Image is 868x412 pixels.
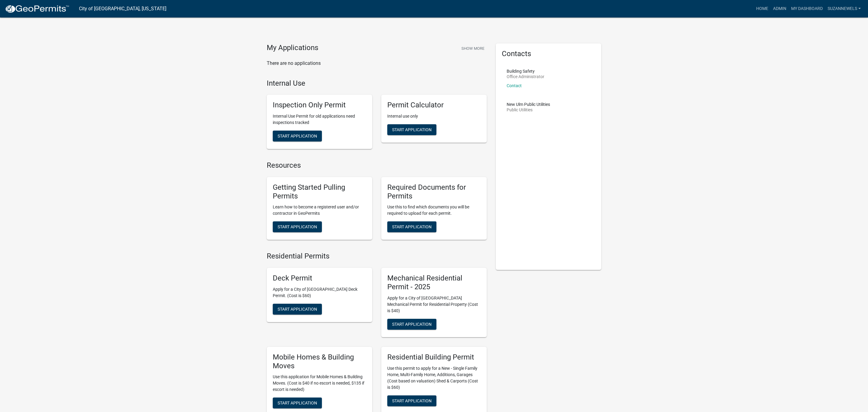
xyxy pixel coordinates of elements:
[267,252,487,261] h4: Residential Permits
[507,83,522,88] a: Contact
[387,274,481,291] h5: Mechanical Residential Permit - 2025
[273,183,366,201] h5: Getting Started Pulling Permits
[771,3,789,14] a: Admin
[387,365,481,391] p: Use this permit to apply for a New - Single Family Home, Multi-Family Home, Additions, Garages (C...
[392,322,432,326] span: Start Application
[387,319,436,330] button: Start Application
[392,224,432,229] span: Start Application
[387,101,481,109] h5: Permit Calculator
[273,274,366,283] h5: Deck Permit
[507,69,544,73] p: Building Safety
[267,60,487,67] p: There are no applications
[387,183,481,201] h5: Required Documents for Permits
[387,295,481,314] p: Apply for a City of [GEOGRAPHIC_DATA] Mechanical Permit for Residential Property (Cost is $40)
[502,49,595,58] h5: Contacts
[507,108,550,112] p: Public Utilities
[387,113,481,119] p: Internal use only
[278,401,317,405] span: Start Application
[273,286,366,299] p: Apply for a City of [GEOGRAPHIC_DATA] Deck Permit. (Cost is $60)
[273,304,322,315] button: Start Application
[754,3,771,14] a: Home
[273,204,366,217] p: Learn how to become a registered user and/or contractor in GeoPermits
[392,398,432,403] span: Start Application
[267,43,318,52] h4: My Applications
[387,353,481,362] h5: Residential Building Permit
[789,3,825,14] a: My Dashboard
[387,221,436,232] button: Start Application
[387,395,436,406] button: Start Application
[273,398,322,408] button: Start Application
[273,353,366,370] h5: Mobile Homes & Building Moves
[507,74,544,79] p: Office Administrator
[273,131,322,141] button: Start Application
[825,3,863,14] a: SuzanneWels
[507,102,550,106] p: New Ulm Public Utilities
[273,221,322,232] button: Start Application
[387,124,436,135] button: Start Application
[273,374,366,393] p: Use this application for Mobile Homes & Building Moves. (Cost is $40 if no escort is needed, $135...
[387,204,481,217] p: Use this to find which documents you will be required to upload for each permit.
[273,113,366,126] p: Internal Use Permit for old applications need inspections tracked
[278,224,317,229] span: Start Application
[392,127,432,132] span: Start Application
[267,79,487,88] h4: Internal Use
[79,4,166,14] a: City of [GEOGRAPHIC_DATA], [US_STATE]
[273,101,366,109] h5: Inspection Only Permit
[278,307,317,312] span: Start Application
[459,43,487,53] button: Show More
[267,161,487,170] h4: Resources
[278,134,317,138] span: Start Application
